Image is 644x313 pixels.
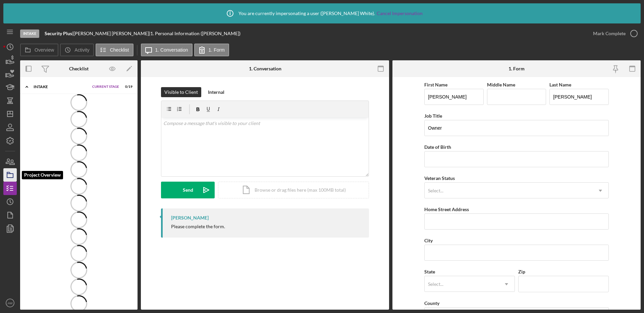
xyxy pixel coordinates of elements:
div: 1. Conversation [249,66,281,71]
div: | [45,31,73,36]
label: Zip [518,269,525,274]
label: Home Street Address [424,206,469,212]
div: Select... [428,281,443,287]
label: City [424,238,433,243]
label: Activity [74,47,89,53]
div: Send [183,182,193,198]
button: Overview [20,44,58,56]
label: County [424,300,439,306]
label: Job Title [424,113,442,119]
div: Intake [20,29,39,38]
a: Cancel Impersonation [377,11,423,16]
button: Internal [205,87,228,97]
div: [PERSON_NAME] [171,215,209,221]
label: Middle Name [487,82,515,87]
button: 1. Conversation [141,44,193,56]
div: [PERSON_NAME] [PERSON_NAME] | [73,31,150,36]
button: Activity [60,44,94,56]
label: 1. Form [209,47,225,53]
span: Current Stage [92,85,119,89]
div: Intake [34,85,89,89]
button: Mark Complete [586,27,641,40]
button: Send [161,182,215,198]
div: Visible to Client [164,87,198,97]
div: 1. Personal Information ([PERSON_NAME]) [150,31,240,36]
label: Date of Birth [424,144,451,150]
div: Please complete the form. [171,224,225,229]
button: Checklist [96,44,133,56]
button: 1. Form [194,44,229,56]
label: Last Name [549,82,571,87]
label: First Name [424,82,447,87]
div: Mark Complete [593,27,626,40]
button: AW [3,296,17,310]
div: Checklist [69,66,89,71]
div: Select... [428,188,443,193]
b: Security Plus [45,30,72,36]
div: 1. Form [508,66,525,71]
label: Checklist [110,47,129,53]
div: Internal [208,87,224,97]
text: AW [7,301,13,305]
div: You are currently impersonating a user ( [PERSON_NAME] White ). [222,5,423,22]
button: Visible to Client [161,87,201,97]
label: Overview [35,47,54,53]
label: 1. Conversation [155,47,188,53]
div: 0 / 19 [120,85,132,89]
